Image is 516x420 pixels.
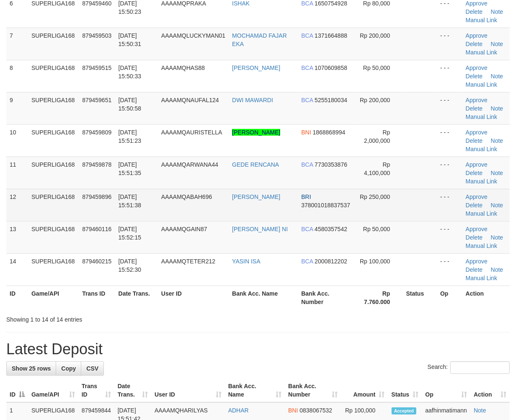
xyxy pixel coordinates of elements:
span: 879459651 [82,97,111,103]
td: - - - [437,92,462,124]
span: BCA [301,226,313,232]
a: Approve [466,193,488,200]
h1: Latest Deposit [6,341,510,358]
a: Approve [466,258,488,265]
span: Rp 4,100,000 [364,161,390,176]
td: SUPERLIGA168 [28,124,79,157]
td: - - - [437,60,462,92]
th: Trans ID: activate to sort column ascending [78,379,114,402]
a: Delete [466,202,482,209]
span: Copy 1868868994 to clipboard [313,129,346,136]
th: Op: activate to sort column ascending [422,379,470,402]
th: Bank Acc. Number [298,286,355,309]
span: [DATE] 15:51:38 [119,193,142,209]
a: [PERSON_NAME] [232,129,280,136]
th: Game/API [28,286,79,309]
a: Delete [466,234,482,241]
a: Manual Link [466,275,498,281]
span: BCA [301,258,313,265]
th: Action [462,286,510,309]
span: AAAAMQAURISTELLA [161,129,222,136]
span: Copy 2000812202 to clipboard [315,258,347,265]
span: BCA [301,97,313,103]
span: AAAAMQLUCKYMAN01 [161,32,225,39]
th: ID [6,286,28,309]
a: [PERSON_NAME] [232,193,280,200]
td: SUPERLIGA168 [28,189,79,221]
span: Rp 100,000 [360,258,390,265]
a: Delete [466,41,482,47]
span: AAAAMQABAH696 [161,193,212,200]
a: Copy [56,361,81,376]
td: 11 [6,157,28,189]
span: CSV [86,365,98,372]
a: Manual Link [466,17,498,23]
span: BCA [301,64,313,71]
a: Note [491,234,503,241]
th: Trans ID [79,286,115,309]
span: AAAAMQGAIN87 [161,226,207,232]
span: AAAAMQHAS88 [161,64,205,71]
span: BNI [288,407,298,414]
a: Delete [466,73,482,80]
td: 7 [6,28,28,60]
td: 12 [6,189,28,221]
a: Manual Link [466,81,498,88]
a: [PERSON_NAME] [232,64,280,71]
span: [DATE] 15:50:31 [119,32,142,47]
span: Copy 4580357542 to clipboard [315,226,347,232]
span: Accepted [392,407,417,415]
span: [DATE] 15:52:30 [119,258,142,273]
a: Note [491,266,503,273]
th: Status: activate to sort column ascending [388,379,422,402]
span: BNI [301,129,311,136]
th: Action: activate to sort column ascending [470,379,510,402]
th: User ID [158,286,229,309]
span: Rp 200,000 [360,32,390,39]
td: SUPERLIGA168 [28,92,79,124]
th: ID: activate to sort column descending [6,379,28,402]
span: Rp 200,000 [360,97,390,103]
th: Bank Acc. Name: activate to sort column ascending [225,379,285,402]
span: Copy 378001018837537 to clipboard [301,202,350,209]
th: Status [403,286,437,309]
a: Note [491,202,503,209]
span: 879459878 [82,161,111,168]
a: Approve [466,32,488,39]
span: [DATE] 15:51:35 [119,161,142,176]
td: - - - [437,253,462,286]
span: Copy [61,365,76,372]
td: - - - [437,157,462,189]
a: Note [491,137,503,144]
a: Approve [466,161,488,168]
a: GEDE RENCANA [232,161,279,168]
a: Note [491,73,503,80]
a: Note [474,407,486,414]
th: Amount: activate to sort column ascending [341,379,388,402]
span: [DATE] 15:50:58 [119,97,142,112]
th: Date Trans. [115,286,158,309]
a: Approve [466,129,488,136]
span: 879459896 [82,193,111,200]
td: SUPERLIGA168 [28,60,79,92]
a: [PERSON_NAME] NI [232,226,288,232]
th: Bank Acc. Name [229,286,298,309]
span: BRI [301,193,311,200]
a: Manual Link [466,49,498,56]
input: Search: [450,361,510,374]
th: Date Trans.: activate to sort column ascending [114,379,151,402]
a: Delete [466,8,482,15]
span: Copy 5255180034 to clipboard [315,97,347,103]
a: Delete [466,266,482,273]
a: Manual Link [466,242,498,249]
td: SUPERLIGA168 [28,157,79,189]
span: AAAAMQARWANA44 [161,161,218,168]
label: Search: [428,361,510,374]
span: Rp 50,000 [363,64,390,71]
span: [DATE] 15:52:15 [119,226,142,241]
a: Approve [466,97,488,103]
td: 13 [6,221,28,253]
span: [DATE] 15:50:33 [119,64,142,80]
span: Copy 1070609858 to clipboard [315,64,347,71]
span: Rp 50,000 [363,226,390,232]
